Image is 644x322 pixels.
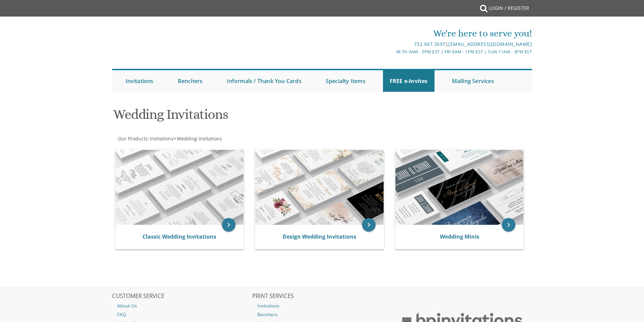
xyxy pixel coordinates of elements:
[414,41,446,47] a: 732.947.3597
[283,233,356,240] a: Design Wedding Invitations
[112,310,252,319] a: FAQ
[171,70,210,92] a: Benchers
[220,70,308,92] a: Informals / Thank You Cards
[117,135,148,142] a: Our Products
[448,41,532,47] a: [EMAIL_ADDRESS][DOMAIN_NAME]
[112,293,252,300] h2: CUSTOMER SERVICE
[255,150,384,225] img: Design Wedding Invitations
[445,70,501,92] a: Mailing Services
[142,233,216,240] a: Classic Wedding Invitations
[112,301,252,310] a: About Us
[252,310,392,319] a: Benchers
[176,135,222,142] a: Wedding Invitations
[440,233,479,240] a: Wedding Minis
[150,135,173,142] span: Invitations
[119,70,160,92] a: Invitations
[252,27,532,40] div: We're here to serve you!
[319,70,372,92] a: Specialty Items
[252,48,532,55] div: M-Th 9am - 5pm EST | Fri 9am - 1pm EST | Sun 11am - 3pm EST
[395,150,524,225] img: Wedding Minis
[383,70,434,92] a: FREE e-Invites
[113,107,388,127] h1: Wedding Invitations
[222,218,235,232] a: keyboard_arrow_right
[362,218,376,232] a: keyboard_arrow_right
[502,218,515,232] a: keyboard_arrow_right
[149,135,173,142] a: Invitations
[252,301,392,310] a: Invitations
[112,135,322,142] div: :
[252,40,532,48] div: |
[173,135,222,142] span: >
[252,293,392,300] h2: PRINT SERVICES
[116,150,244,225] img: Classic Wedding Invitations
[177,135,222,142] span: Wedding Invitations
